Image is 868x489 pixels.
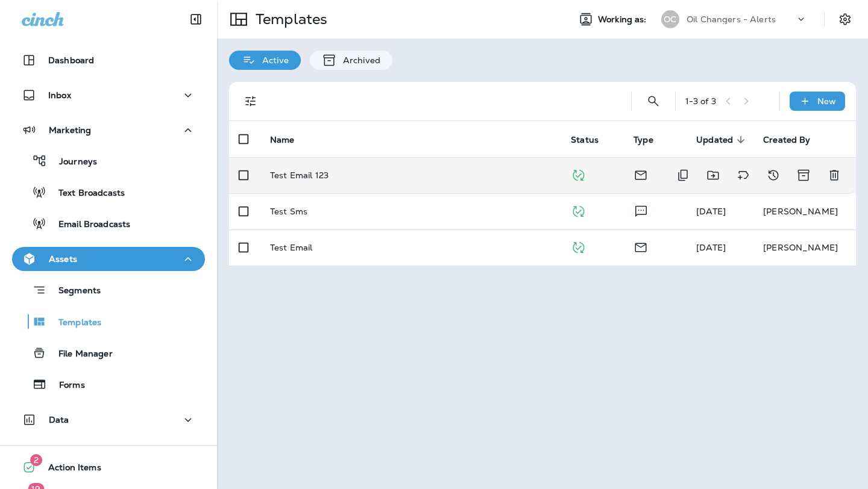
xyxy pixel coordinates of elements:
[753,229,856,266] td: [PERSON_NAME]
[791,163,816,187] button: Archive
[49,415,69,425] p: Data
[763,135,810,145] span: Created By
[12,211,205,236] button: Email Broadcasts
[46,349,113,360] p: File Manager
[634,134,669,145] span: Type
[251,10,327,28] p: Templates
[822,163,846,187] button: Delete
[571,205,586,216] span: Published
[239,89,263,113] button: Filters
[46,285,101,297] p: Segments
[12,408,205,432] button: Data
[685,96,716,106] div: 1 - 3 of 3
[46,219,130,231] p: Email Broadcasts
[834,8,856,30] button: Settings
[687,14,776,24] p: Oil Changers - Alerts
[761,163,785,187] button: View Changelog
[571,135,599,145] span: Status
[701,163,725,187] button: Move to folder
[270,134,310,145] span: Name
[46,317,101,329] p: Templates
[12,455,205,479] button: 2Action Items
[270,135,295,145] span: Name
[661,10,679,28] div: OC
[571,134,614,145] span: Status
[12,83,205,107] button: Inbox
[48,90,71,100] p: Inbox
[634,205,649,216] span: Text
[12,148,205,173] button: Journeys
[49,125,91,135] p: Marketing
[270,243,312,252] p: Test Email
[12,118,205,142] button: Marketing
[36,463,101,477] span: Action Items
[12,277,205,303] button: Segments
[634,135,653,145] span: Type
[571,169,586,179] span: Published
[571,241,586,252] span: Published
[49,254,77,264] p: Assets
[30,454,42,466] span: 2
[48,55,94,65] p: Dashboard
[270,170,329,180] p: Test Email 123
[817,96,836,106] p: New
[634,169,648,179] span: Email
[671,163,695,187] button: Duplicate
[763,134,826,145] span: Created By
[696,135,733,145] span: Updated
[12,179,205,205] button: Text Broadcasts
[47,157,97,168] p: Journeys
[47,380,85,391] p: Forms
[696,134,749,145] span: Updated
[12,309,205,334] button: Templates
[641,89,665,113] button: Search Templates
[753,193,856,229] td: [PERSON_NAME]
[179,7,213,31] button: Collapse Sidebar
[270,207,307,216] p: Test Sms
[696,242,726,253] span: Joy Matibiri
[256,55,289,65] p: Active
[12,247,205,271] button: Assets
[12,340,205,366] button: File Manager
[696,206,726,217] span: Joy Matibiri
[598,14,649,25] span: Working as:
[731,163,755,187] button: Add tags
[337,55,380,65] p: Archived
[46,188,125,199] p: Text Broadcasts
[12,48,205,72] button: Dashboard
[12,372,205,397] button: Forms
[634,241,648,252] span: Email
